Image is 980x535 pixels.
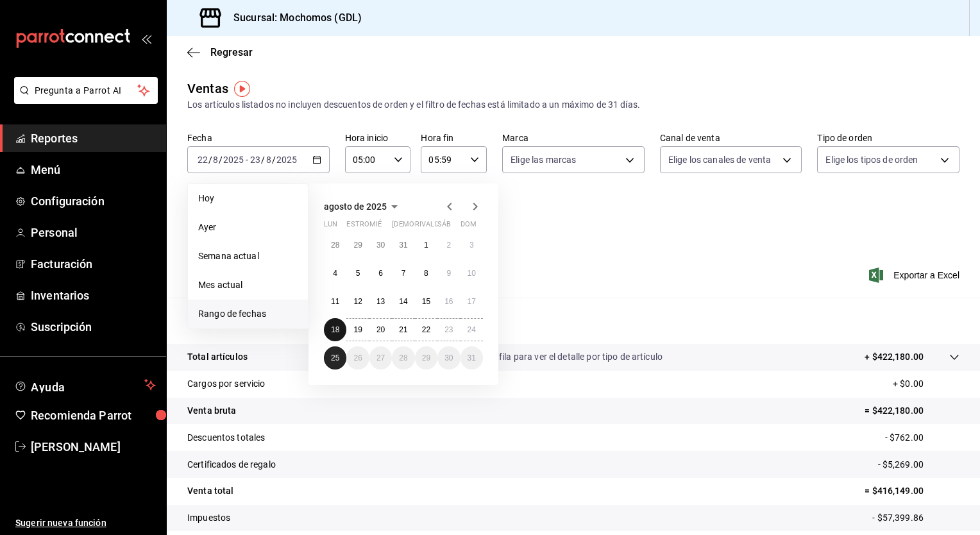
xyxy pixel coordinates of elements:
button: 27 de agosto de 2025 [369,346,392,369]
button: 13 de agosto de 2025 [369,290,392,313]
button: 15 de agosto de 2025 [415,290,437,313]
button: 18 de agosto de 2025 [324,318,346,341]
button: 31 de julio de 2025 [392,234,414,257]
label: Marca [502,133,645,142]
font: Sugerir nueva función [15,518,106,528]
input: ---- [223,155,244,165]
font: Exportar a Excel [893,270,959,280]
button: 21 de agosto de 2025 [392,318,414,341]
p: Resumen [187,313,959,328]
abbr: 30 de julio de 2025 [376,241,385,250]
button: 5 de agosto de 2025 [346,262,369,285]
span: Regresar [210,46,253,58]
font: Recomienda Parrot [31,409,131,422]
button: open_drawer_menu [141,33,151,44]
font: Reportes [31,132,78,145]
button: 26 de agosto de 2025 [346,346,369,369]
p: = $422,180.00 [865,404,959,418]
p: - $57,399.86 [872,511,959,525]
span: Semana actual [198,250,298,263]
abbr: 17 de agosto de 2025 [468,297,476,306]
p: + $0.00 [893,377,959,391]
button: 19 de agosto de 2025 [346,318,369,341]
label: Canal de venta [660,133,802,142]
p: Venta total [187,484,233,498]
abbr: 18 de agosto de 2025 [331,325,339,334]
input: -- [266,155,272,165]
span: Hoy [198,192,298,205]
button: 20 de agosto de 2025 [369,318,392,341]
label: Fecha [187,133,330,142]
button: 9 de agosto de 2025 [437,262,460,285]
abbr: 9 de agosto de 2025 [446,269,451,278]
p: + $422,180.00 [865,350,924,364]
input: -- [249,155,261,165]
abbr: 27 de agosto de 2025 [376,353,385,362]
button: 4 de agosto de 2025 [324,262,346,285]
a: Pregunta a Parrot AI [9,93,158,106]
button: 6 de agosto de 2025 [369,262,392,285]
abbr: 31 de agosto de 2025 [468,353,476,362]
abbr: 16 de agosto de 2025 [444,297,453,306]
button: 31 de agosto de 2025 [460,346,483,369]
abbr: 15 de agosto de 2025 [422,297,430,306]
span: Rango de fechas [198,307,298,321]
button: 30 de julio de 2025 [369,234,392,257]
font: Inventarios [31,289,89,302]
label: Hora inicio [345,133,411,142]
span: Pregunta a Parrot AI [35,84,138,98]
img: Marcador de información sobre herramientas [234,81,250,97]
button: 1 de agosto de 2025 [415,234,437,257]
span: Elige los tipos de orden [825,153,918,166]
abbr: lunes [324,220,337,234]
button: 11 de agosto de 2025 [324,290,346,313]
div: Ventas [187,79,228,98]
abbr: 4 de agosto de 2025 [333,269,337,278]
button: 3 de agosto de 2025 [460,234,483,257]
font: Facturación [31,257,92,271]
abbr: 11 de agosto de 2025 [331,297,339,306]
button: 10 de agosto de 2025 [460,262,483,285]
abbr: 10 de agosto de 2025 [468,269,476,278]
p: - $5,269.00 [878,458,959,471]
abbr: 31 de julio de 2025 [399,241,407,250]
abbr: 29 de agosto de 2025 [422,353,430,362]
font: Menú [31,163,61,176]
input: -- [197,155,208,165]
span: Ayer [198,221,298,234]
span: / [219,155,223,165]
p: Descuentos totales [187,431,265,445]
h3: Sucursal: Mochomos (GDL) [223,10,362,26]
abbr: 30 de agosto de 2025 [444,353,453,362]
span: - [246,155,248,165]
span: agosto de 2025 [324,201,387,212]
abbr: 25 de agosto de 2025 [331,353,339,362]
abbr: 24 de agosto de 2025 [468,325,476,334]
button: 2 de agosto de 2025 [437,234,460,257]
abbr: 5 de agosto de 2025 [356,269,360,278]
button: 8 de agosto de 2025 [415,262,437,285]
button: 29 de julio de 2025 [346,234,369,257]
button: 24 de agosto de 2025 [460,318,483,341]
button: 7 de agosto de 2025 [392,262,414,285]
span: Ayuda [31,377,139,393]
span: / [272,155,276,165]
p: - $762.00 [885,431,959,445]
input: ---- [276,155,298,165]
span: / [208,155,212,165]
abbr: 13 de agosto de 2025 [376,297,385,306]
button: agosto de 2025 [324,199,402,214]
button: 14 de agosto de 2025 [392,290,414,313]
font: Configuración [31,194,105,208]
span: Elige los canales de venta [668,153,771,166]
abbr: 2 de agosto de 2025 [446,241,451,250]
abbr: 3 de agosto de 2025 [469,241,474,250]
button: Exportar a Excel [872,267,959,283]
abbr: 28 de agosto de 2025 [399,353,407,362]
abbr: 6 de agosto de 2025 [378,269,383,278]
p: Da clic en la fila para ver el detalle por tipo de artículo [450,350,663,364]
p: = $416,149.00 [865,484,959,498]
abbr: 22 de agosto de 2025 [422,325,430,334]
label: Tipo de orden [817,133,959,142]
button: 16 de agosto de 2025 [437,290,460,313]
